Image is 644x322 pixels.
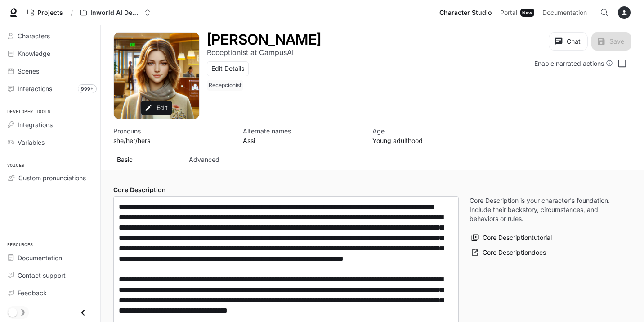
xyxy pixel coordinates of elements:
span: Character Studio [439,7,492,18]
a: Scenes [4,63,97,79]
a: Knowledge [4,46,97,61]
a: Core Descriptiondocs [470,245,548,260]
button: Open character details dialog [207,32,321,47]
h4: Core Description [113,185,459,194]
p: Basic [117,155,133,164]
p: Advanced [189,155,219,164]
button: Chat [549,32,588,51]
button: Close drawer [73,304,93,322]
span: Documentation [542,7,587,18]
a: Contact support [4,267,97,283]
span: Scenes [18,66,39,76]
span: Characters [18,31,50,41]
a: PortalNew [496,4,538,22]
p: Core Description is your character's foundation. Include their backstory, circumstances, and beha... [470,196,621,223]
a: Character Studio [436,4,496,22]
div: Avatar image [114,33,199,119]
p: Assi [243,136,362,145]
span: Recepcionist [207,80,245,91]
button: Edit Details [207,61,249,76]
p: Inworld AI Demos kamil [90,9,141,17]
a: Interactions [4,81,97,97]
span: Knowledge [18,49,50,58]
span: Projects [37,9,63,17]
p: Young adulthood [372,136,491,145]
span: Dark mode toggle [8,307,17,317]
span: Custom pronunciations [18,173,86,183]
p: Pronouns [113,126,232,136]
div: / [67,8,76,18]
span: Documentation [18,253,62,262]
p: Age [372,126,491,136]
div: New [520,9,534,17]
div: Enable narrated actions [534,59,613,68]
button: Open character details dialog [372,126,491,145]
span: Portal [500,7,517,18]
button: Open character avatar dialog [114,33,199,119]
p: she/her/hers [113,136,232,145]
span: Interactions [18,84,52,93]
button: Open character details dialog [243,126,362,145]
a: Integrations [4,117,97,133]
a: Characters [4,28,97,44]
span: Integrations [18,120,53,129]
a: Feedback [4,285,97,301]
button: Open character details dialog [207,80,245,94]
a: Custom pronunciations [4,170,97,186]
button: Core Descriptiontutorial [470,230,554,245]
button: Open Command Menu [595,4,613,22]
p: Alternate names [243,126,362,136]
button: Edit [141,101,172,115]
button: Open workspace menu [76,4,155,22]
a: Documentation [539,4,594,22]
p: Receptionist at CampusAI [207,48,294,57]
a: Variables [4,134,97,150]
span: Feedback [18,288,47,298]
span: Variables [18,138,45,147]
span: Contact support [18,271,66,280]
a: Go to projects [23,4,67,22]
button: Open character details dialog [207,47,294,58]
p: Recepcionist [209,82,241,89]
h1: [PERSON_NAME] [207,31,321,48]
button: Open character details dialog [113,126,232,145]
a: Documentation [4,250,97,266]
span: 999+ [78,84,97,93]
